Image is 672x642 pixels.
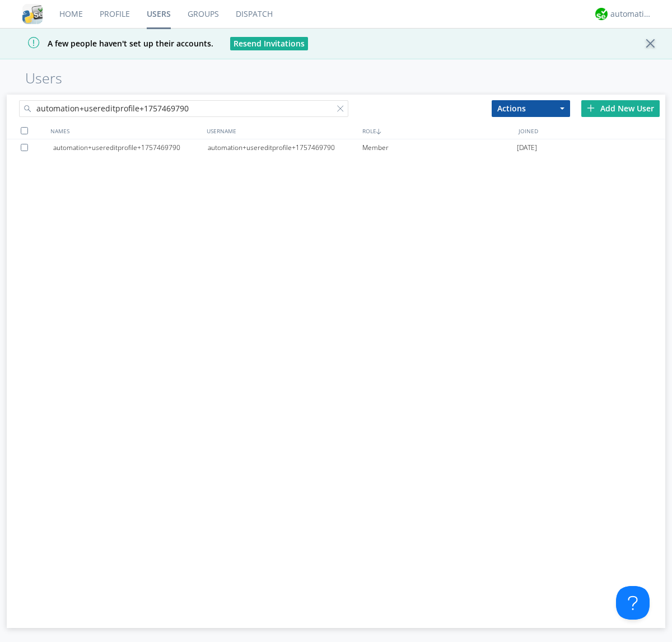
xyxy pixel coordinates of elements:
[581,100,660,117] div: Add New User
[362,139,517,156] div: Member
[48,123,204,139] div: NAMES
[230,37,308,50] button: Resend Invitations
[19,100,348,117] input: Search users
[492,100,570,117] button: Actions
[616,586,650,620] iframe: Toggle Customer Support
[610,8,652,20] div: automation+atlas
[595,8,608,20] img: d2d01cd9b4174d08988066c6d424eccd
[7,139,665,156] a: automation+usereditprofile+1757469790automation+usereditprofile+1757469790Member[DATE]
[360,123,516,139] div: ROLE
[208,139,362,156] div: automation+usereditprofile+1757469790
[516,123,672,139] div: JOINED
[587,104,595,112] img: plus.svg
[53,139,208,156] div: automation+usereditprofile+1757469790
[517,139,537,156] span: [DATE]
[22,4,43,24] img: cddb5a64eb264b2086981ab96f4c1ba7
[8,38,213,49] span: A few people haven't set up their accounts.
[204,123,360,139] div: USERNAME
